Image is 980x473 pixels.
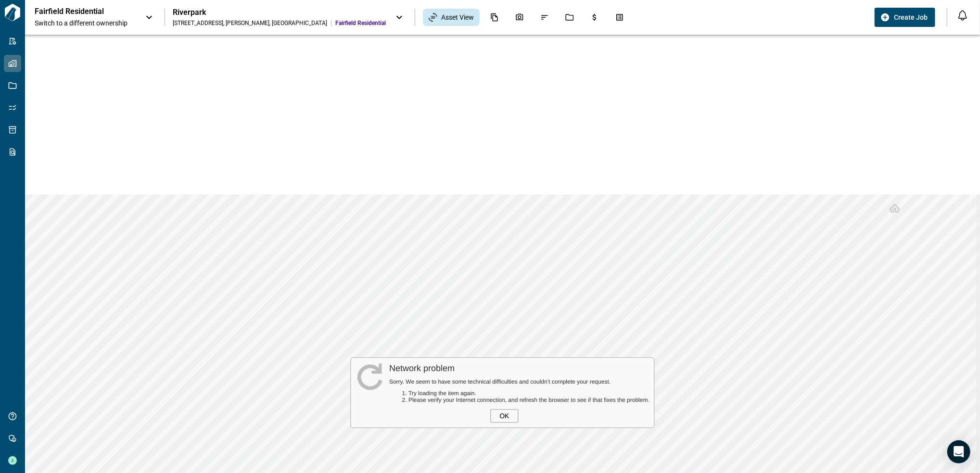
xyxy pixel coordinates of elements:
span: Switch to a different ownership [35,18,136,28]
div: Sorry. We seem to have some technical difficulties and couldn’t complete your request. [389,379,649,386]
span: Asset View [441,12,474,22]
button: Create Job [875,8,935,27]
div: Network problem [389,364,649,374]
div: Photos [509,9,530,25]
span: Create Job [894,12,928,22]
span: Fairfield Residential [335,19,386,27]
div: Riverpark [173,8,386,17]
li: Please verify your Internet connection, and refresh the browser to see if that fixes the problem. [408,397,649,404]
div: Open Intercom Messenger [947,440,970,463]
div: Asset View [423,9,480,26]
div: Takeoff Center [610,9,630,25]
div: OK [491,410,519,423]
p: Fairfield Residential [35,7,121,16]
button: Open notification feed [955,8,970,23]
div: [STREET_ADDRESS] , [PERSON_NAME] , [GEOGRAPHIC_DATA] [173,19,327,27]
li: Try loading the item again. [408,390,649,397]
div: Budgets [585,9,605,25]
div: Issues & Info [535,9,555,25]
div: Documents [484,9,505,25]
div: Jobs [560,9,580,25]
